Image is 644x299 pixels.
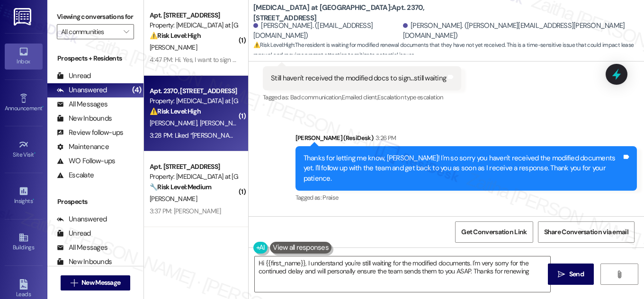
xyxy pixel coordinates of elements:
button: New Message [61,275,131,290]
img: ResiDesk Logo [14,8,33,26]
span: Send [569,269,584,279]
span: Get Conversation Link [461,227,527,237]
div: [PERSON_NAME] (ResiDesk) [295,133,637,146]
strong: ⚠️ Risk Level: High [150,31,201,40]
a: Insights • [5,183,43,209]
strong: ⚠️ Risk Level: High [253,41,294,49]
i:  [558,271,565,278]
div: New Inbounds [57,257,112,267]
span: New Message [81,278,120,288]
div: All Messages [57,99,107,109]
span: • [34,150,36,157]
div: Property: [MEDICAL_DATA] at [GEOGRAPHIC_DATA] [150,20,237,30]
textarea: Hi {{first_name}}, I understand you're still waiting for the modified documents. I'm very sorry f... [255,256,550,292]
span: [PERSON_NAME] [200,119,247,127]
div: Thanks for letting me know, [PERSON_NAME]! I'm so sorry you haven't received the modified documen... [304,153,622,184]
div: Property: [MEDICAL_DATA] at [GEOGRAPHIC_DATA] [150,172,237,182]
div: Review follow-ups [57,128,123,138]
div: Still haven't received the modified docs to sign...still waiting [271,73,446,83]
label: Viewing conversations for [57,9,134,24]
button: Send [548,264,594,285]
span: [PERSON_NAME] [150,194,197,203]
strong: 🔧 Risk Level: Medium [150,183,211,191]
input: All communities [61,24,119,39]
span: : The resident is waiting for modified renewal documents that they have not yet received. This is... [253,40,644,61]
span: Praise [322,193,338,202]
div: WO Follow-ups [57,156,115,166]
i:  [616,271,623,278]
button: Get Conversation Link [455,221,533,243]
div: 3:37 PM: [PERSON_NAME] [150,207,221,215]
span: Emailed client , [342,93,377,101]
span: Bad communication , [290,93,342,101]
div: Tagged as: [295,191,637,204]
div: 3:26 PM [373,133,396,143]
span: • [33,196,34,203]
div: Unread [57,229,91,238]
div: Apt. 2370, [STREET_ADDRESS] [150,86,237,96]
div: Maintenance [57,142,109,152]
a: Site Visit • [5,137,43,162]
span: [PERSON_NAME] [150,119,200,127]
span: • [42,104,44,110]
div: Unanswered [57,85,107,95]
span: [PERSON_NAME] [150,43,197,52]
div: Tagged as: [263,90,461,104]
i:  [124,28,129,35]
div: Apt. [STREET_ADDRESS] [150,162,237,172]
span: Share Conversation via email [544,227,628,237]
strong: ⚠️ Risk Level: High [150,107,201,115]
div: 4:47 PM: Hi. Yes, I want to sign a new lease. Can you drop the lease by my apartment, or would yo... [150,55,520,64]
div: (4) [130,83,143,97]
div: All Messages [57,243,107,253]
i:  [71,279,78,287]
div: [PERSON_NAME]. ([EMAIL_ADDRESS][DOMAIN_NAME]) [253,21,401,41]
div: Prospects [47,197,143,207]
div: Property: [MEDICAL_DATA] at [GEOGRAPHIC_DATA] [150,96,237,106]
div: [PERSON_NAME]. ([PERSON_NAME][EMAIL_ADDRESS][PERSON_NAME][DOMAIN_NAME]) [403,21,637,41]
div: Prospects + Residents [47,53,143,63]
div: Escalate [57,170,94,180]
button: Share Conversation via email [538,221,635,243]
div: Unanswered [57,214,107,224]
span: Escalation type escalation [377,93,443,101]
div: Apt. [STREET_ADDRESS] [150,10,237,20]
div: Unread [57,71,91,81]
div: New Inbounds [57,114,112,123]
a: Inbox [5,44,43,69]
b: [MEDICAL_DATA] at [GEOGRAPHIC_DATA]: Apt. 2370, [STREET_ADDRESS] [253,3,443,23]
a: Buildings [5,229,43,255]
